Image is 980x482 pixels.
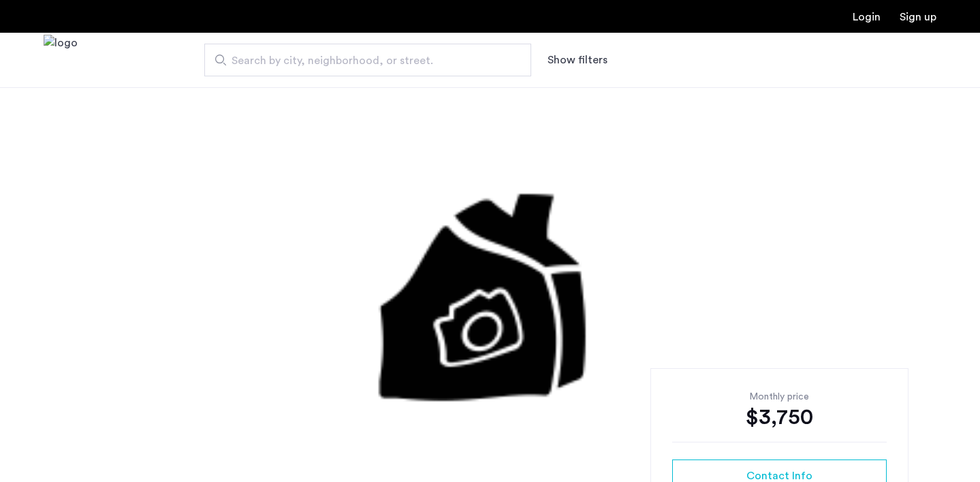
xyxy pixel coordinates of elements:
[44,35,78,86] a: Cazamio Logo
[232,52,493,69] span: Search by city, neighborhood, or street.
[853,12,881,22] a: Login
[548,52,607,68] button: Show or hide filters
[204,44,531,76] input: Apartment Search
[672,390,887,404] div: Monthly price
[900,12,936,22] a: Registration
[672,404,887,431] div: $3,750
[44,35,78,86] img: logo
